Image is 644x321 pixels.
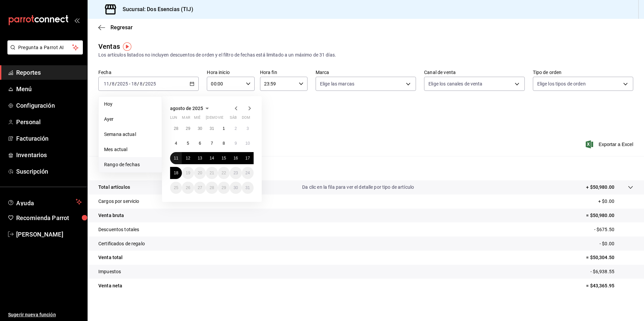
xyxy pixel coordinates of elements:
button: 26 de agosto de 2025 [182,182,194,194]
button: 30 de julio de 2025 [194,122,206,135]
span: Rango de fechas [104,161,156,168]
span: Suscripción [16,167,82,176]
div: Ventas [98,41,120,51]
abbr: 11 de agosto de 2025 [174,156,178,160]
button: 29 de julio de 2025 [182,122,194,135]
abbr: 4 de agosto de 2025 [175,141,177,146]
button: 17 de agosto de 2025 [242,152,254,164]
span: Ayuda [16,198,73,206]
input: -- [131,81,137,86]
button: 14 de agosto de 2025 [206,152,218,164]
input: -- [139,81,143,86]
abbr: 23 de agosto de 2025 [233,171,238,175]
button: 4 de agosto de 2025 [170,137,182,149]
abbr: 25 de agosto de 2025 [174,185,178,190]
span: [PERSON_NAME] [16,230,82,239]
p: Total artículos [98,184,130,191]
abbr: 6 de agosto de 2025 [199,141,201,146]
input: -- [111,81,115,86]
abbr: 31 de julio de 2025 [210,126,214,131]
button: 28 de agosto de 2025 [206,182,218,194]
button: 3 de agosto de 2025 [242,122,254,135]
button: 1 de agosto de 2025 [218,122,230,135]
button: 12 de agosto de 2025 [182,152,194,164]
span: Recomienda Parrot [16,213,82,222]
button: 2 de agosto de 2025 [230,122,241,135]
p: - $0.00 [600,240,633,247]
abbr: 13 de agosto de 2025 [198,156,202,160]
abbr: 28 de agosto de 2025 [210,185,214,190]
p: + $50,980.00 [586,184,614,191]
abbr: 19 de agosto de 2025 [186,171,190,175]
p: = $50,304.50 [586,254,633,261]
button: 29 de agosto de 2025 [218,182,230,194]
button: Regresar [98,24,133,31]
abbr: 24 de agosto de 2025 [246,171,250,175]
abbr: 26 de agosto de 2025 [186,185,190,190]
button: 18 de agosto de 2025 [170,167,182,179]
button: 10 de agosto de 2025 [242,137,254,149]
button: 27 de agosto de 2025 [194,182,206,194]
label: Hora inicio [207,70,254,75]
input: -- [103,81,109,86]
span: / [137,81,139,86]
button: 22 de agosto de 2025 [218,167,230,179]
abbr: 20 de agosto de 2025 [198,171,202,175]
label: Marca [316,70,416,75]
button: 7 de agosto de 2025 [206,137,218,149]
button: 25 de agosto de 2025 [170,182,182,194]
p: + $0.00 [598,198,633,205]
button: 9 de agosto de 2025 [230,137,241,149]
label: Tipo de orden [533,70,633,75]
p: Venta bruta [98,212,124,219]
button: 11 de agosto de 2025 [170,152,182,164]
button: open_drawer_menu [74,17,79,23]
span: Inventarios [16,150,82,159]
button: 30 de agosto de 2025 [230,182,241,194]
abbr: 1 de agosto de 2025 [223,126,225,131]
span: Hoy [104,101,156,108]
abbr: martes [182,115,190,122]
abbr: 12 de agosto de 2025 [186,156,190,160]
abbr: jueves [206,115,246,122]
span: agosto de 2025 [170,106,203,111]
button: Exportar a Excel [587,140,633,148]
abbr: 7 de agosto de 2025 [211,141,213,146]
abbr: 30 de julio de 2025 [198,126,202,131]
span: Facturación [16,134,82,143]
span: Personal [16,117,82,127]
span: Elige las marcas [320,80,354,87]
button: 23 de agosto de 2025 [230,167,241,179]
button: 24 de agosto de 2025 [242,167,254,179]
button: 20 de agosto de 2025 [194,167,206,179]
span: Configuración [16,101,82,110]
button: 8 de agosto de 2025 [218,137,230,149]
input: ---- [145,81,156,86]
span: Elige los canales de venta [428,80,482,87]
p: Impuestos [98,268,121,275]
button: 5 de agosto de 2025 [182,137,194,149]
button: 28 de julio de 2025 [170,122,182,135]
abbr: 5 de agosto de 2025 [187,141,189,146]
h3: Sucursal: Dos Esencias (TIJ) [117,5,193,13]
button: agosto de 2025 [170,104,211,112]
span: Pregunta a Parrot AI [18,44,72,51]
button: 21 de agosto de 2025 [206,167,218,179]
abbr: 29 de julio de 2025 [186,126,190,131]
button: 15 de agosto de 2025 [218,152,230,164]
button: Pregunta a Parrot AI [7,40,83,55]
span: Mes actual [104,146,156,153]
abbr: 2 de agosto de 2025 [234,126,237,131]
a: Pregunta a Parrot AI [5,49,83,56]
span: / [143,81,145,86]
abbr: 29 de agosto de 2025 [222,185,226,190]
abbr: 17 de agosto de 2025 [246,156,250,160]
span: Elige los tipos de orden [537,80,586,87]
span: Semana actual [104,131,156,138]
abbr: 16 de agosto de 2025 [233,156,238,160]
abbr: 27 de agosto de 2025 [198,185,202,190]
button: 31 de julio de 2025 [206,122,218,135]
abbr: 8 de agosto de 2025 [223,141,225,146]
abbr: 15 de agosto de 2025 [222,156,226,160]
